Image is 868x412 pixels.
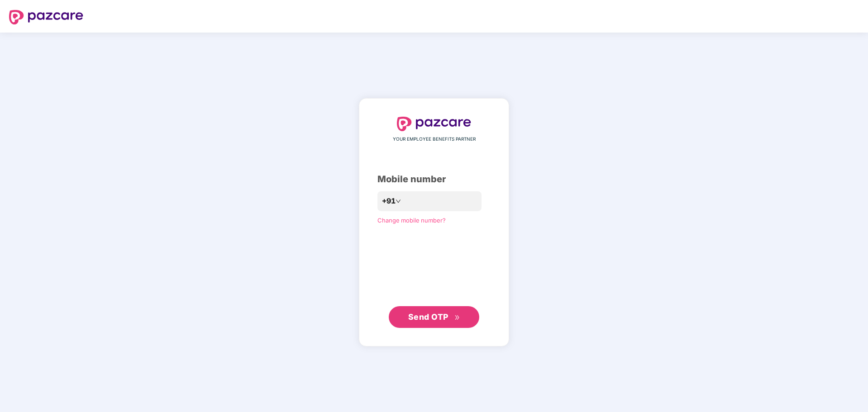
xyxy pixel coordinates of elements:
[377,172,491,186] div: Mobile number
[397,117,471,131] img: logo
[396,199,401,204] span: down
[377,217,446,224] a: Change mobile number?
[389,306,479,328] button: Send OTPdouble-right
[408,312,448,322] span: Send OTP
[393,136,476,143] span: YOUR EMPLOYEE BENEFITS PARTNER
[382,195,396,207] span: +91
[9,10,83,24] img: logo
[454,315,460,321] span: double-right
